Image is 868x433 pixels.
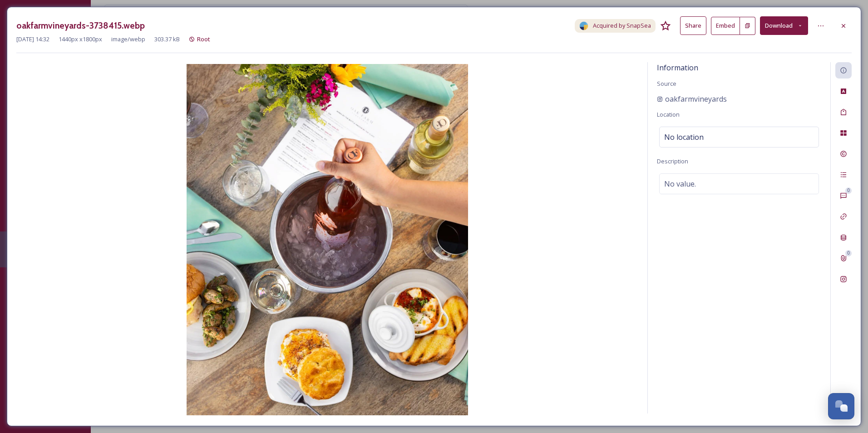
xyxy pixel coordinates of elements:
[16,35,49,44] span: [DATE] 14:32
[845,250,852,256] div: 0
[657,93,727,104] a: oakfarmvineyards
[657,110,680,118] span: Location
[711,17,740,35] button: Embed
[845,187,852,194] div: 0
[657,79,676,88] span: Source
[579,21,588,30] img: snapsea-logo.png
[657,63,698,73] span: Information
[665,93,727,104] span: oakfarmvineyards
[680,16,706,35] button: Share
[154,35,180,44] span: 303.37 kB
[657,157,688,165] span: Description
[59,35,102,44] span: 1440 px x 1800 px
[664,178,696,189] span: No value.
[197,35,210,43] span: Root
[828,393,854,419] button: Open Chat
[16,64,638,415] img: oakfarmvineyards-3738415.webp
[664,132,704,143] span: No location
[760,16,808,35] button: Download
[593,21,651,30] span: Acquired by SnapSea
[16,19,145,32] h3: oakfarmvineyards-3738415.webp
[111,35,145,44] span: image/webp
